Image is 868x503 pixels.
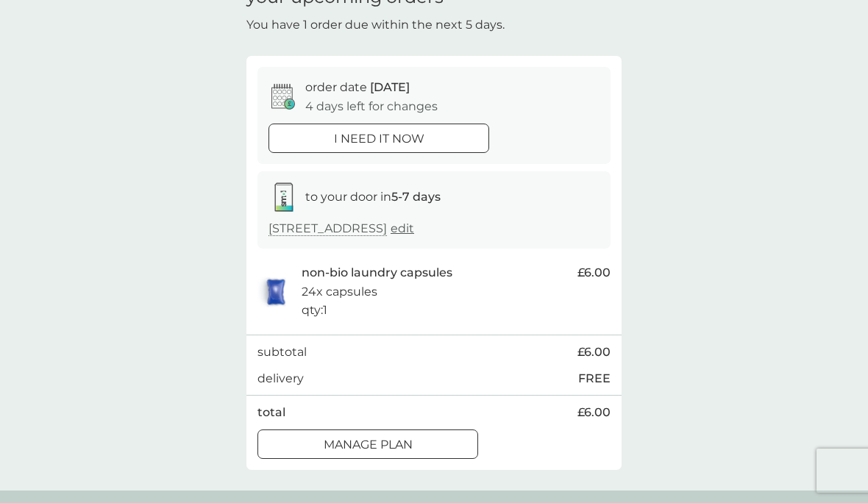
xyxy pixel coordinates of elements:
[578,369,611,388] p: FREE
[577,343,611,362] span: £6.00
[391,190,441,204] strong: 5-7 days
[257,429,478,459] button: Manage plan
[268,124,489,153] button: i need it now
[391,221,414,235] a: edit
[577,263,611,282] span: £6.00
[370,80,410,94] span: [DATE]
[302,282,377,302] p: 24x capsules
[246,15,505,35] p: You have 1 order due within the next 5 days.
[257,369,304,388] p: delivery
[257,403,285,422] p: total
[302,263,452,282] p: non-bio laundry capsules
[334,129,424,149] p: i need it now
[577,403,611,422] span: £6.00
[305,78,410,97] p: order date
[305,190,441,204] span: to your door in
[324,435,413,454] p: Manage plan
[302,301,327,320] p: qty : 1
[257,343,307,362] p: subtotal
[305,97,438,116] p: 4 days left for changes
